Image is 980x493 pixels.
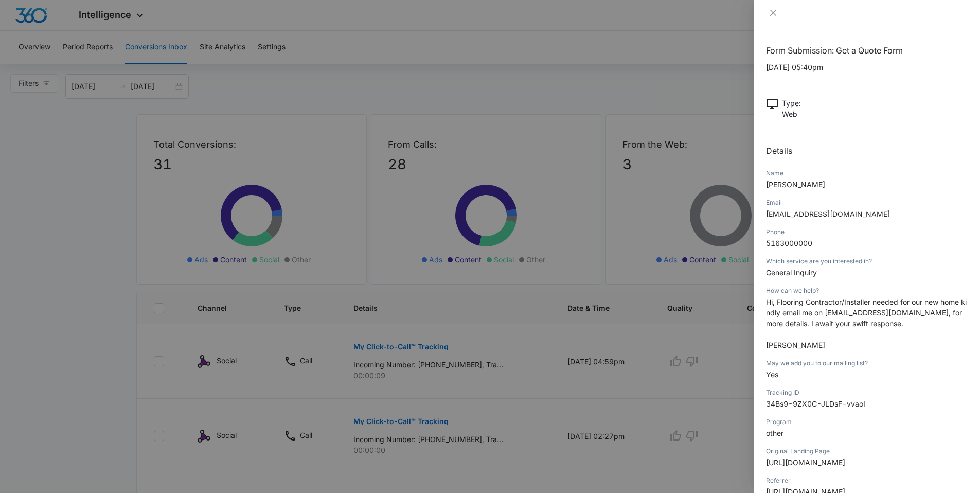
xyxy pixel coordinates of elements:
span: General Inquiry [766,268,817,277]
span: 5163000000 [766,239,812,248]
div: Original Landing Page [766,447,968,456]
span: Hi, Flooring Contractor/Installer needed for our new home kindly email me on [EMAIL_ADDRESS][DOMA... [766,297,967,328]
div: Which service are you interested in? [766,257,968,266]
span: [EMAIL_ADDRESS][DOMAIN_NAME] [766,209,890,218]
h1: Form Submission: Get a Quote Form [766,44,968,57]
div: Tracking ID [766,388,968,397]
span: Yes [766,370,778,379]
p: Web [782,109,801,119]
span: other [766,429,783,437]
div: Phone [766,227,968,237]
span: close [769,9,777,17]
span: [PERSON_NAME] [766,341,825,349]
p: Type : [782,98,801,109]
div: Name [766,169,968,178]
div: Email [766,198,968,207]
h2: Details [766,145,968,157]
div: May we add you to our mailing list? [766,359,968,368]
span: [PERSON_NAME] [766,180,825,189]
div: Program [766,417,968,427]
p: [DATE] 05:40pm [766,62,968,73]
div: Referrer [766,476,968,485]
button: Close [766,8,780,17]
div: How can we help? [766,286,968,295]
span: [URL][DOMAIN_NAME] [766,458,845,467]
span: 34Bs9-9ZX0C-JLDsF-vvaoI [766,399,865,408]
